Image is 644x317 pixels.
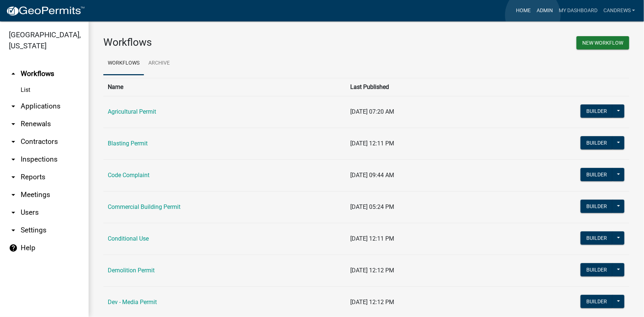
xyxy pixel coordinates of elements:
a: candrews [600,4,638,18]
i: arrow_drop_down [9,155,18,164]
i: arrow_drop_down [9,173,18,182]
button: Builder [581,104,613,118]
h3: Workflows [103,36,361,49]
button: Builder [581,263,613,276]
span: [DATE] 09:44 AM [350,172,394,179]
button: Builder [581,295,613,308]
a: Code Complaint [108,172,149,179]
span: [DATE] 05:24 PM [350,203,394,210]
th: Name [103,78,346,96]
button: New Workflow [576,36,629,49]
i: arrow_drop_down [9,226,18,235]
button: Builder [581,168,613,181]
i: help [9,244,18,252]
i: arrow_drop_down [9,190,18,199]
span: [DATE] 12:12 PM [350,267,394,274]
a: Archive [144,52,174,75]
span: [DATE] 12:12 PM [350,299,394,306]
th: Last Published [346,78,548,96]
a: Conditional Use [108,235,149,242]
a: Blasting Permit [108,140,148,147]
a: Demolition Permit [108,267,155,274]
span: [DATE] 12:11 PM [350,235,394,242]
i: arrow_drop_up [9,69,18,78]
button: Builder [581,200,613,213]
a: Admin [534,4,556,18]
a: Dev - Media Permit [108,299,157,306]
i: arrow_drop_down [9,102,18,111]
a: Agricultural Permit [108,108,156,115]
a: Workflows [103,52,144,75]
i: arrow_drop_down [9,208,18,217]
i: arrow_drop_down [9,120,18,128]
button: Builder [581,136,613,149]
a: Home [513,4,534,18]
span: [DATE] 12:11 PM [350,140,394,147]
span: [DATE] 07:20 AM [350,108,394,115]
button: Builder [581,231,613,245]
a: My Dashboard [556,4,600,18]
i: arrow_drop_down [9,137,18,146]
a: Commercial Building Permit [108,203,180,210]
